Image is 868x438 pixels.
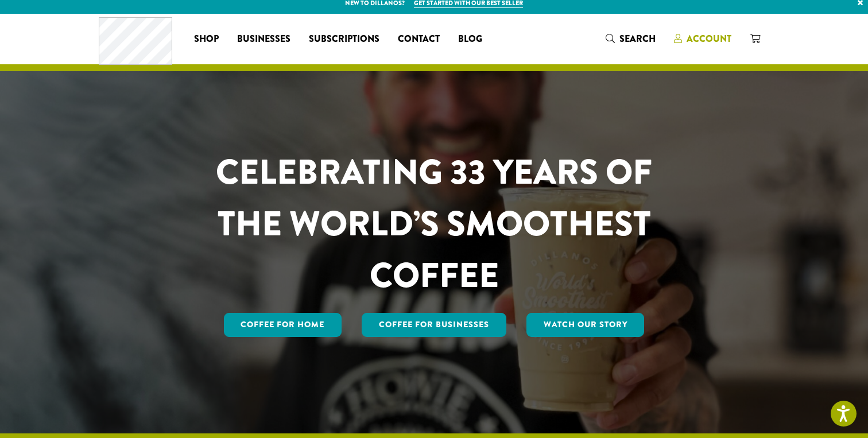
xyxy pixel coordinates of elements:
[687,32,731,45] span: Account
[185,30,228,48] a: Shop
[309,32,379,46] span: Subscriptions
[194,32,219,46] span: Shop
[237,32,290,46] span: Businesses
[458,32,482,46] span: Blog
[526,313,645,337] a: Watch Our Story
[398,32,440,46] span: Contact
[182,146,686,301] h1: CELEBRATING 33 YEARS OF THE WORLD’S SMOOTHEST COFFEE
[362,313,506,337] a: Coffee For Businesses
[596,29,665,48] a: Search
[224,313,342,337] a: Coffee for Home
[619,32,656,45] span: Search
